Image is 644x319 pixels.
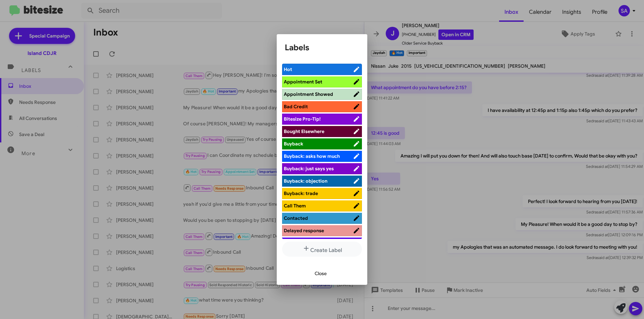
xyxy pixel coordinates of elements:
span: Call Them [284,203,306,209]
span: Appointment Showed [284,91,333,97]
span: Bought Elsewhere [284,128,324,134]
span: Buyback: asks how much [284,153,340,159]
span: Contacted [284,215,308,221]
span: Buyback: just says yes [284,166,334,172]
span: Appointment Set [284,79,322,85]
span: Buyback [284,141,303,147]
span: Close [315,267,327,279]
span: Buyback: trade [284,190,318,196]
span: Bad Credit [284,104,308,110]
button: Close [309,267,332,279]
h1: Labels [285,42,359,53]
span: Hot [284,66,292,72]
span: Delayed response [284,228,324,234]
span: Bitesize Pro-Tip! [284,116,321,122]
span: Buyback: objection [284,178,327,184]
button: Create Label [282,242,362,257]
